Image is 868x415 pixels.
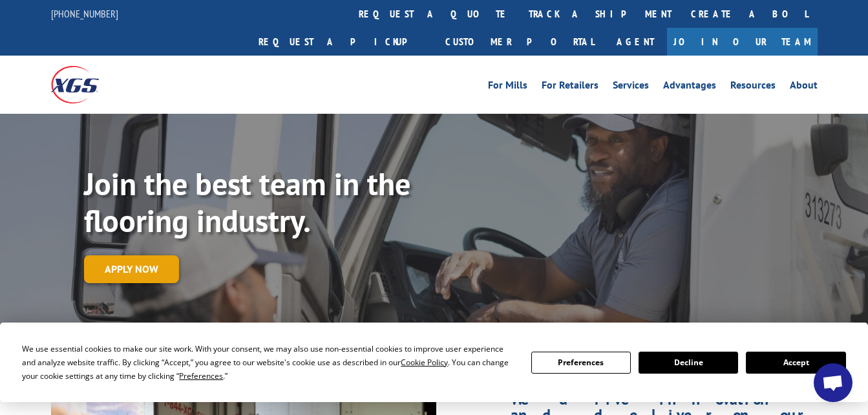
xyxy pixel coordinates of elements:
[249,28,436,56] a: Request a pickup
[84,255,179,283] a: Apply now
[639,352,738,374] button: Decline
[531,352,631,374] button: Preferences
[667,28,818,56] a: Join Our Team
[790,80,818,94] a: About
[604,28,667,56] a: Agent
[401,357,448,368] span: Cookie Policy
[663,80,716,94] a: Advantages
[436,28,604,56] a: Customer Portal
[179,370,223,381] span: Preferences
[51,7,118,20] a: [PHONE_NUMBER]
[746,352,845,374] button: Accept
[542,80,598,94] a: For Retailers
[814,363,852,402] a: Open chat
[84,164,410,241] strong: Join the best team in the flooring industry.
[613,80,649,94] a: Services
[488,80,527,94] a: For Mills
[730,80,776,94] a: Resources
[22,342,515,383] div: We use essential cookies to make our site work. With your consent, we may also use non-essential ...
